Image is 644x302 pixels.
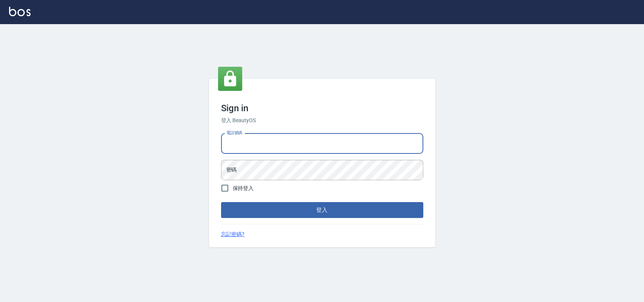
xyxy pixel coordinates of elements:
[221,117,423,124] h6: 登入 BeautyOS
[221,230,245,238] a: 忘記密碼?
[9,7,31,16] img: Logo
[226,130,242,136] label: 電話號碼
[221,202,423,218] button: 登入
[221,103,423,113] h3: Sign in
[233,184,254,192] span: 保持登入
